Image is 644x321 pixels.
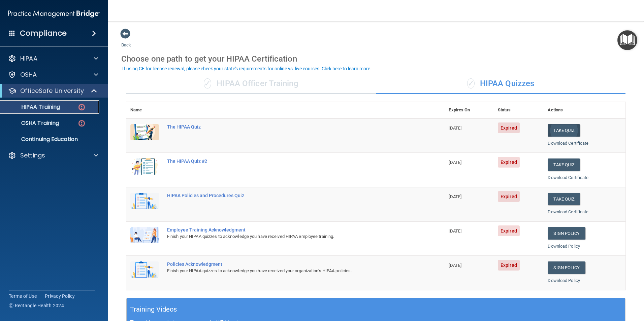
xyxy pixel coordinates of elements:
[548,141,588,146] a: Download Certificate
[8,87,98,95] a: OfficeSafe University
[8,151,98,159] a: Settings
[122,66,372,71] div: If using CE for license renewal, please check your state's requirements for online vs. live cours...
[20,29,67,38] h4: Compliance
[77,103,86,111] img: danger-circle.6113f641.png
[548,227,585,240] a: Sign Policy
[498,122,520,133] span: Expired
[548,193,580,205] button: Take Quiz
[548,158,580,171] button: Take Quiz
[376,74,625,94] div: HIPAA Quizzes
[126,102,163,118] th: Name
[548,278,580,283] a: Download Policy
[8,71,98,79] a: OSHA
[548,261,585,274] a: Sign Policy
[45,293,75,299] a: Privacy Policy
[467,78,475,88] span: ✓
[617,30,637,50] button: Open Resource Center
[498,191,520,202] span: Expired
[544,102,625,118] th: Actions
[167,261,411,267] div: Policies Acknowledgment
[121,65,373,72] button: If using CE for license renewal, please check your state's requirements for online vs. live cours...
[167,158,411,164] div: The HIPAA Quiz #2
[9,293,37,299] a: Terms of Use
[126,74,376,94] div: HIPAA Officer Training
[204,78,211,88] span: ✓
[548,175,588,180] a: Download Certificate
[4,104,60,110] p: HIPAA Training
[498,260,520,271] span: Expired
[498,225,520,236] span: Expired
[449,263,461,268] span: [DATE]
[498,157,520,168] span: Expired
[167,233,411,241] div: Finish your HIPAA quizzes to acknowledge you have received HIPAA employee training.
[167,267,411,275] div: Finish your HIPAA quizzes to acknowledge you have received your organization’s HIPAA policies.
[167,227,411,233] div: Employee Training Acknowledgment
[449,160,461,165] span: [DATE]
[494,102,544,118] th: Status
[449,228,461,234] span: [DATE]
[4,136,96,143] p: Continuing Education
[8,7,100,21] img: PMB logo
[77,119,86,128] img: danger-circle.6113f641.png
[167,124,411,130] div: The HIPAA Quiz
[449,194,461,199] span: [DATE]
[9,302,64,309] span: Ⓒ Rectangle Health 2024
[167,193,411,198] div: HIPAA Policies and Procedures Quiz
[20,87,84,95] p: OfficeSafe University
[445,102,494,118] th: Expires On
[130,304,177,315] h5: Training Videos
[20,71,37,79] p: OSHA
[20,151,45,159] p: Settings
[20,55,37,63] p: HIPAA
[4,120,59,127] p: OSHA Training
[121,34,131,47] a: Back
[548,244,580,249] a: Download Policy
[548,124,580,137] button: Take Quiz
[548,209,588,214] a: Download Certificate
[8,55,98,63] a: HIPAA
[449,126,461,131] span: [DATE]
[121,49,631,69] div: Choose one path to get your HIPAA Certification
